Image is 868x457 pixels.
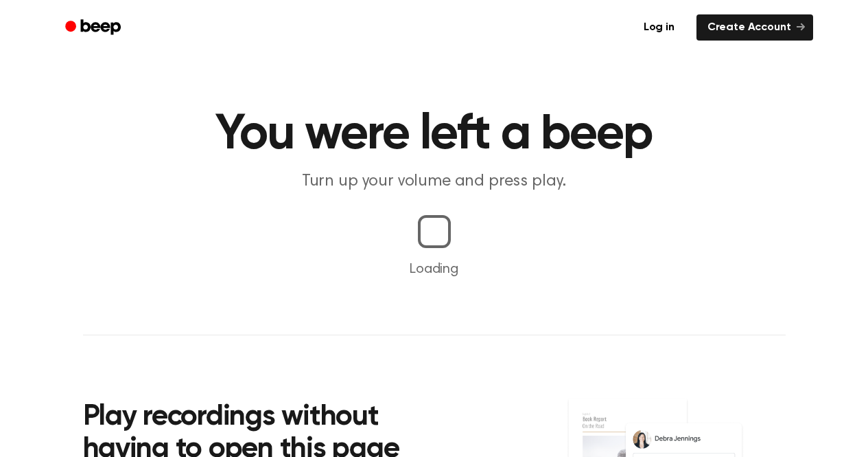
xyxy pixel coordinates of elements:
[696,14,813,41] a: Create Account
[83,110,786,159] h1: You were left a beep
[171,170,698,193] p: Turn up your volume and press play.
[630,12,688,43] a: Log in
[56,14,133,41] a: Beep
[16,259,852,280] p: Loading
